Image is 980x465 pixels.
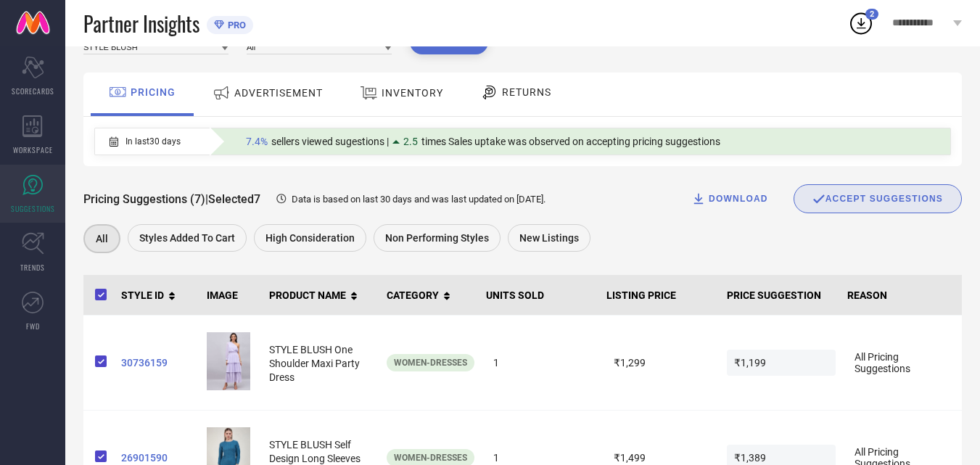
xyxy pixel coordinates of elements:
[234,87,323,99] span: ADVERTISEMENT
[486,350,595,376] span: 1
[20,262,45,273] span: TRENDS
[502,86,551,98] span: RETURNS
[121,452,195,464] a: 26901590
[794,184,962,213] div: Accept Suggestions
[265,232,355,244] span: High Consideration
[727,350,836,376] span: ₹1,199
[381,275,480,316] th: CATEGORY
[870,9,874,19] span: 2
[292,194,545,205] span: Data is based on last 30 days and was last updated on [DATE] .
[271,136,389,147] span: sellers viewed sugestions |
[421,136,720,147] span: times Sales uptake was observed on accepting pricing suggestions
[83,192,205,206] span: Pricing Suggestions (7)
[606,350,715,376] span: ₹1,299
[394,453,467,463] span: Women-Dresses
[224,20,246,30] span: PRO
[385,232,489,244] span: Non Performing Styles
[12,86,54,96] span: SCORECARDS
[96,233,108,244] span: All
[205,192,208,206] span: |
[131,86,176,98] span: PRICING
[208,192,260,206] span: Selected 7
[812,192,943,205] div: ACCEPT SUGGESTIONS
[382,87,443,99] span: INVENTORY
[841,275,962,316] th: REASON
[263,275,381,316] th: PRODUCT NAME
[125,136,181,147] span: In last 30 days
[403,136,418,147] span: 2.5
[519,232,579,244] span: New Listings
[847,344,956,382] span: All Pricing Suggestions
[115,275,201,316] th: STYLE ID
[246,136,268,147] span: 7.4%
[394,358,467,368] span: Women-Dresses
[26,321,40,332] span: FWD
[794,184,962,213] button: ACCEPT SUGGESTIONS
[11,203,55,214] span: SUGGESTIONS
[721,275,841,316] th: PRICE SUGGESTION
[848,10,874,36] div: Open download list
[207,332,250,390] img: nfQI3WBN_f90da30df29e434f9ef7ff6ac011b27a.jpg
[83,9,199,38] span: Partner Insights
[269,344,360,383] span: STYLE BLUSH One Shoulder Maxi Party Dress
[601,275,721,316] th: LISTING PRICE
[480,275,601,316] th: UNITS SOLD
[139,232,235,244] span: Styles Added To Cart
[13,144,53,155] span: WORKSPACE
[239,132,728,151] div: Percentage of sellers who have viewed suggestions for the current Insight Type
[201,275,263,316] th: IMAGE
[691,192,768,206] div: DOWNLOAD
[673,184,786,213] button: DOWNLOAD
[121,357,195,369] a: 30736159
